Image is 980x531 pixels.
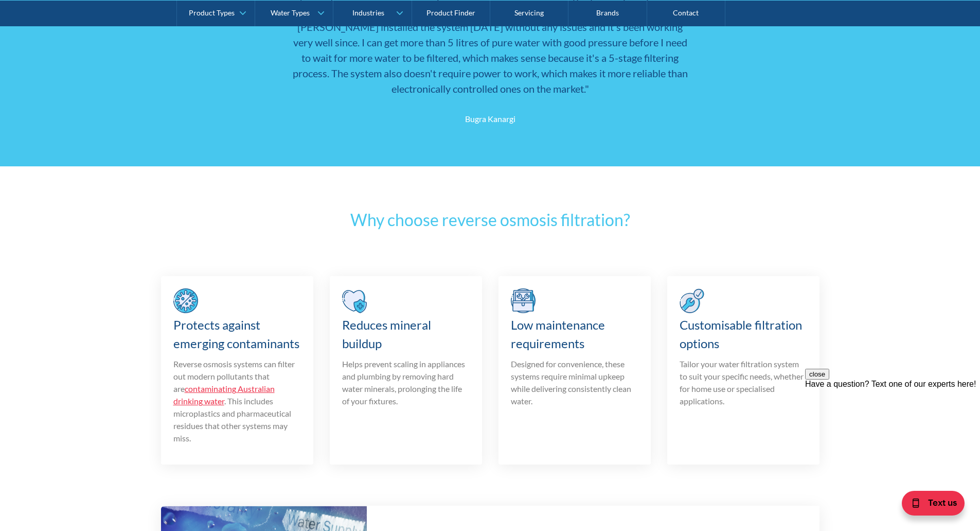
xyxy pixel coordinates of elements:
iframe: podium webchat widget prompt [805,369,980,492]
h3: Protects against emerging contaminants [173,316,301,353]
iframe: podium webchat widget bubble [877,479,980,531]
h3: Reduces mineral buildup [342,316,470,353]
div: Bugra Kanargi [465,113,515,125]
p: Reverse osmosis systems can filter out modern pollutants that are . This includes microplastics a... [173,358,301,444]
a: contaminating Australian drinking water [173,384,275,406]
h3: Low maintenance requirements [511,316,638,353]
p: Designed for convenience, these systems require minimal upkeep while delivering consistently clea... [511,358,638,407]
p: Helps prevent scaling in appliances and plumbing by removing hard water minerals, prolonging the ... [342,358,470,407]
h2: Why choose reverse osmosis filtration? [161,208,819,232]
div: Industries [352,8,384,17]
div: Product Types [189,8,235,17]
div: Water Types [271,8,310,17]
p: Tailor your water filtration system to suit your specific needs, whether for home use or speciali... [680,358,807,407]
h3: Customisable filtration options [680,316,807,353]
